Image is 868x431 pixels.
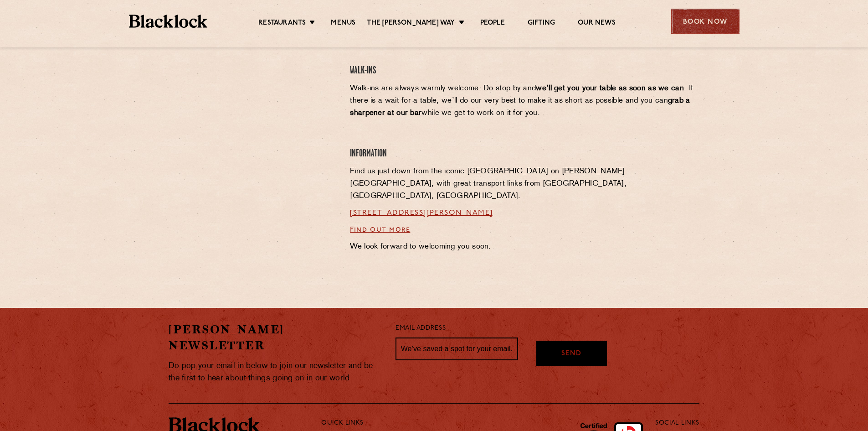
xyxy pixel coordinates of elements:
a: Our News [578,19,616,29]
h4: Walk-Ins [350,65,699,77]
h4: Information [350,148,699,160]
img: BL_Textured_Logo-footer-cropped.svg [129,15,208,28]
div: Book Now [671,9,740,34]
a: The [PERSON_NAME] Way [367,19,455,29]
a: Gifting [528,19,555,29]
p: Quick Links [321,417,625,429]
strong: we’ll get you your table as soon as we can [536,85,684,92]
h2: [PERSON_NAME] Newsletter [169,322,382,353]
p: Find us just down from the iconic [GEOGRAPHIC_DATA] on [PERSON_NAME][GEOGRAPHIC_DATA], with great... [350,166,699,203]
a: Restaurants [258,19,306,29]
p: Social Links [655,417,699,429]
p: Walk-ins are always warmly welcome. Do stop by and . If there is a wait for a table, we’ll do our... [350,83,699,119]
p: We look forward to welcoming you soon. [350,241,699,253]
a: People [480,19,505,29]
a: Find out more [350,226,410,234]
a: [STREET_ADDRESS][PERSON_NAME] [350,209,493,217]
strong: grab a sharpener at our bar [350,97,690,117]
input: We’ve saved a spot for your email... [395,338,518,360]
span: Send [561,349,581,359]
label: Email Address [395,323,446,334]
p: Do pop your email in below to join our newsletter and be the first to hear about things going on ... [169,360,382,384]
a: Menus [331,19,355,29]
